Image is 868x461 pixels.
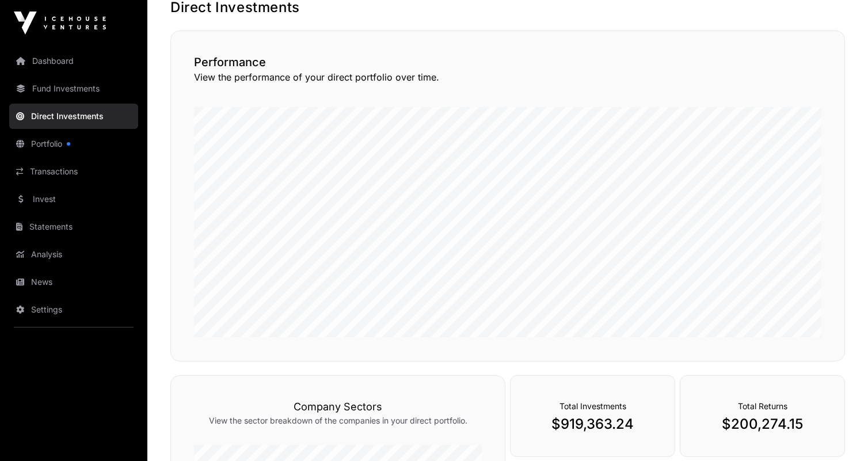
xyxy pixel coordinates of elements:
[9,186,138,212] a: Invest
[194,70,821,84] p: View the performance of your direct portfolio over time.
[194,415,482,426] p: View the sector breakdown of the companies in your direct portfolio.
[9,131,138,157] a: Portfolio
[703,415,821,433] p: $200,274.15
[9,297,138,322] a: Settings
[534,415,652,433] p: $919,363.24
[9,159,138,184] a: Transactions
[14,12,106,35] img: Icehouse Ventures Logo
[9,242,138,267] a: Analysis
[559,401,626,411] span: Total Investments
[194,399,482,415] h3: Company Sectors
[9,269,138,295] a: News
[738,401,787,411] span: Total Returns
[194,54,821,70] h2: Performance
[9,48,138,74] a: Dashboard
[810,406,868,461] iframe: Chat Widget
[9,76,138,101] a: Fund Investments
[9,214,138,239] a: Statements
[9,104,138,129] a: Direct Investments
